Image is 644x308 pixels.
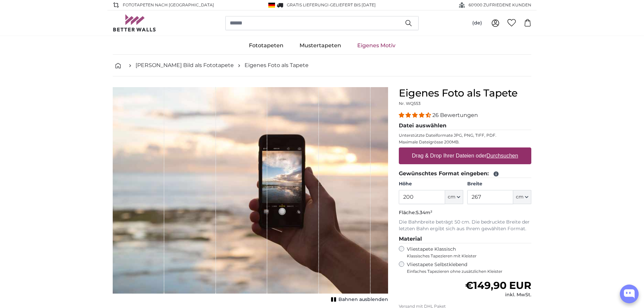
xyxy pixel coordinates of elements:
[113,87,388,304] div: 1 of 1
[329,295,388,304] button: Bahnen ausblenden
[516,194,524,200] span: cm
[399,235,531,243] legend: Material
[432,112,478,118] span: 26 Bewertungen
[113,55,531,76] nav: breadcrumbs
[416,209,432,215] span: 5.34m²
[448,194,455,200] span: cm
[113,14,156,32] img: Betterwalls
[409,149,521,163] label: Drag & Drop Ihrer Dateien oder
[399,170,531,178] legend: Gewünschtes Format eingeben:
[338,296,388,303] span: Bahnen ausblenden
[407,261,531,274] label: Vliestapete Selbstklebend
[399,139,531,145] p: Maximale Dateigrösse 200MB.
[399,112,432,118] span: 4.54 stars
[487,153,518,159] u: Durchsuchen
[620,285,639,303] button: Open chatbox
[399,219,531,232] p: Die Bahnbreite beträgt 50 cm. Die bedruckte Breite der letzten Bahn ergibt sich aus Ihrem gewählt...
[399,87,531,99] h1: Eigenes Foto als Tapete
[349,37,404,54] a: Eigenes Motiv
[399,181,463,187] label: Höhe
[407,246,526,259] label: Vliestapete Klassisch
[469,2,531,8] span: 60'000 ZUFRIEDENE KUNDEN
[245,61,309,69] a: Eigenes Foto als Tapete
[399,209,531,216] p: Fläche:
[407,253,526,259] span: Klassisches Tapezieren mit Kleister
[467,17,487,29] button: (de)
[513,190,531,204] button: cm
[328,2,376,7] span: -
[287,2,328,7] span: GRATIS Lieferung!
[241,37,291,54] a: Fototapeten
[123,2,214,8] span: Fototapeten nach [GEOGRAPHIC_DATA]
[407,269,531,274] span: Einfaches Tapezieren ohne zusätzlichen Kleister
[467,181,531,187] label: Breite
[399,122,531,130] legend: Datei auswählen
[399,101,421,106] span: Nr. WQ553
[465,292,531,298] div: inkl. MwSt.
[268,3,275,8] img: Deutschland
[291,37,349,54] a: Mustertapeten
[445,190,463,204] button: cm
[136,61,234,69] a: [PERSON_NAME] Bild als Fototapete
[330,2,376,7] span: Geliefert bis [DATE]
[465,279,531,292] span: €149,90 EUR
[399,133,531,138] p: Unterstützte Dateiformate JPG, PNG, TIFF, PDF.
